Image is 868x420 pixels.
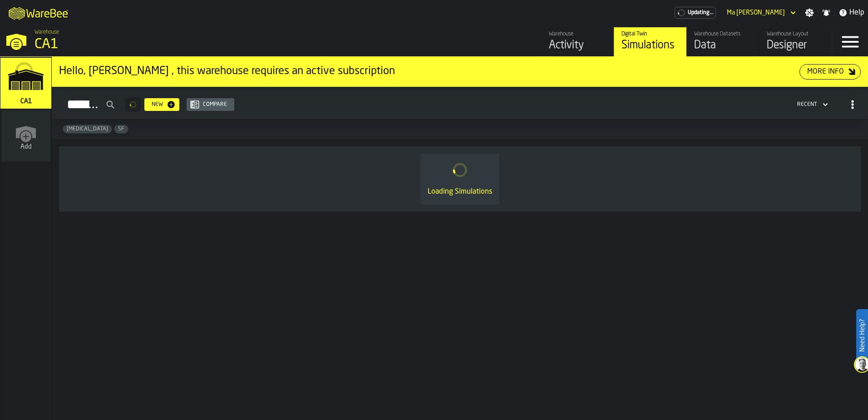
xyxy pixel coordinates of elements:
span: SF [114,126,128,132]
div: Data [694,38,752,53]
a: link-to-/wh/i/76e2a128-1b54-4d66-80d4-05ae4c277723/designer [759,27,832,56]
label: button-toggle-Help [835,7,868,18]
button: button-Compare [187,98,234,111]
div: Designer [767,38,824,53]
div: New [148,101,167,108]
div: Activity [549,38,607,53]
a: link-to-/wh/i/76e2a128-1b54-4d66-80d4-05ae4c277723/data [686,27,759,56]
div: Warehouse [549,31,607,37]
span: Enteral [63,126,112,132]
span: Help [849,7,864,18]
div: Hello, [PERSON_NAME] , this warehouse requires an active subscription [59,64,799,79]
a: link-to-/wh/i/76e2a128-1b54-4d66-80d4-05ae4c277723/feed/ [541,27,614,56]
div: DropdownMenuValue-4 [797,101,817,108]
div: ItemListCard- [52,57,868,87]
div: Warehouse Datasets [694,31,752,37]
button: button-New [144,98,179,111]
div: DropdownMenuValue-Ma Arzelle Nocete [723,7,798,18]
span: Add [20,143,32,150]
h2: button-Simulations [52,87,868,119]
div: Simulations [621,38,679,53]
a: link-to-/wh/i/76e2a128-1b54-4d66-80d4-05ae4c277723/simulations [614,27,686,56]
button: button-More Info [799,64,861,80]
div: Digital Twin [621,31,679,37]
span: Warehouse [35,29,59,35]
div: CA1 [35,36,280,53]
label: button-toggle-Settings [801,8,818,17]
label: button-toggle-Menu [832,27,868,56]
div: More Info [804,66,848,77]
div: Loading Simulations [428,186,492,197]
a: link-to-/wh/i/76e2a128-1b54-4d66-80d4-05ae4c277723/pricing/ [675,7,716,19]
div: DropdownMenuValue-4 [794,99,830,110]
div: DropdownMenuValue-Ma Arzelle Nocete [727,9,785,16]
a: link-to-/wh/i/76e2a128-1b54-4d66-80d4-05ae4c277723/simulations [0,58,51,110]
label: button-toggle-Notifications [818,8,834,17]
a: link-to-/wh/new [1,110,50,163]
div: ItemListCard- [59,146,861,212]
label: Need Help? [857,310,867,361]
div: ButtonLoadMore-Loading...-Prev-First-Last [122,97,144,112]
span: Updating... [688,10,714,16]
div: Compare [199,101,231,108]
div: Warehouse Layout [767,31,824,37]
div: Menu Subscription [675,7,716,19]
